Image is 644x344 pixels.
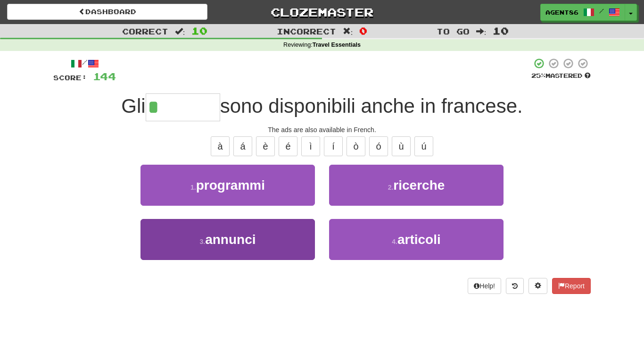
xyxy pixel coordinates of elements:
small: 2 . [388,184,394,191]
span: To go [437,26,470,36]
button: è [256,136,275,156]
span: 25 % [531,72,545,79]
button: ó [369,136,388,156]
span: Correct [122,26,168,36]
strong: Travel Essentials [313,42,361,48]
button: ò [347,136,365,156]
span: programmi [196,178,265,193]
button: Help! [468,278,501,294]
a: Agent86 / [540,4,625,21]
small: 1 . [190,184,196,191]
small: 3 . [199,238,205,245]
button: ù [392,136,411,156]
span: 10 [493,25,509,36]
button: á [233,136,252,156]
button: é [279,136,297,156]
span: annunci [205,232,256,247]
button: ì [301,136,320,156]
button: 2.ricerche [329,165,504,206]
span: / [599,8,604,14]
button: í [324,136,343,156]
span: 0 [359,25,367,36]
span: 10 [191,25,207,36]
span: : [175,27,185,35]
span: sono disponibili anche in francese. [220,95,523,117]
span: : [476,27,487,35]
button: Round history (alt+y) [506,278,524,294]
span: Score: [53,74,87,82]
div: / [53,58,116,69]
span: articoli [397,232,441,247]
span: Gli [121,95,145,117]
span: : [343,27,353,35]
button: 1.programmi [140,165,315,206]
button: Report [552,278,591,294]
button: ú [414,136,433,156]
div: Mastered [531,72,591,80]
span: ricerche [393,178,445,193]
span: Incorrect [277,26,336,36]
a: Clozemaster [222,4,422,20]
span: 144 [93,70,116,82]
button: 4.articoli [329,219,504,260]
span: Agent86 [545,8,578,17]
small: 4 . [392,238,397,245]
button: à [211,136,230,156]
button: 3.annunci [140,219,315,260]
div: The ads are also available in French. [53,125,591,134]
a: Dashboard [7,4,207,20]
